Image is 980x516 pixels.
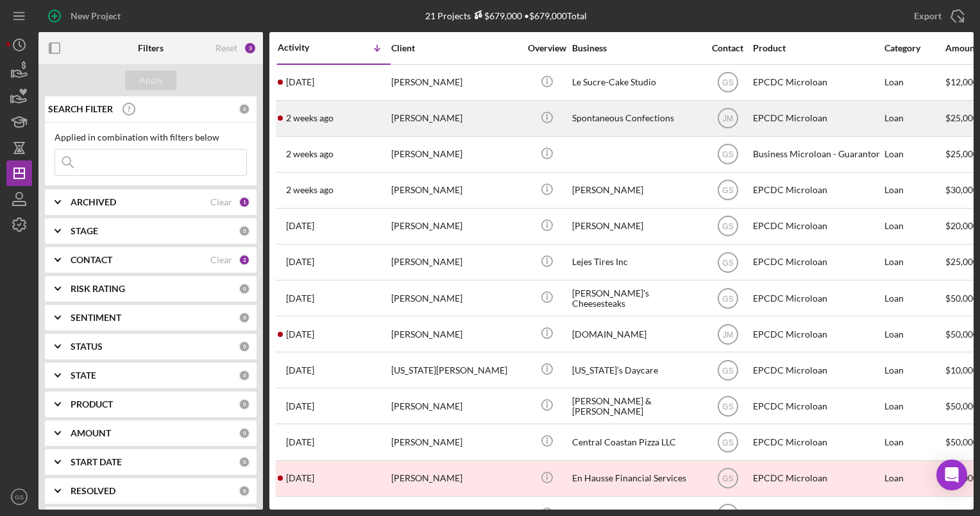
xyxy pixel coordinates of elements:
div: 0 [239,399,250,410]
div: [PERSON_NAME] [391,461,520,495]
div: EPCDC Microloan [753,245,881,279]
div: Central Coastan Pizza LLC [572,425,700,459]
div: Open Intercom Messenger [936,460,967,490]
div: EPCDC Microloan [753,425,881,459]
time: 2025-09-01 22:14 [286,185,334,195]
div: 1 [239,196,250,208]
div: [PERSON_NAME] [391,317,520,351]
span: $50,000 [945,400,978,411]
text: GS [722,294,733,303]
div: [PERSON_NAME] [391,137,520,171]
span: $10,000 [945,365,978,375]
div: Business [572,43,700,53]
div: [PERSON_NAME] [391,65,520,99]
div: 0 [239,485,250,497]
div: Business Microloan - Guarantor [753,137,881,171]
div: Client [391,43,520,53]
time: 2025-08-08 01:03 [286,437,314,447]
div: 0 [239,456,250,468]
time: 2025-08-15 18:55 [286,401,314,411]
text: GS [722,474,733,483]
text: GS [722,150,733,159]
text: GS [722,402,733,411]
div: Loan [884,245,944,279]
span: $20,000 [945,220,978,231]
b: STATE [71,370,96,381]
div: $679,000 [471,10,522,21]
div: Loan [884,425,944,459]
div: EPCDC Microloan [753,353,881,387]
div: Export [914,3,942,29]
div: Loan [884,389,944,423]
time: 2025-08-21 04:32 [286,365,314,375]
b: AMOUNT [71,428,111,438]
b: RISK RATING [71,284,125,294]
div: Category [884,43,944,53]
text: JM [723,114,733,123]
span: $12,000 [945,76,978,87]
text: JM [723,330,733,339]
time: 2025-08-07 21:53 [286,473,314,483]
div: 0 [239,312,250,323]
time: 2025-08-28 02:54 [286,257,314,267]
div: EPCDC Microloan [753,101,881,135]
b: SEARCH FILTER [48,104,113,114]
span: $25,000 [945,148,978,159]
div: [US_STATE][PERSON_NAME] [391,353,520,387]
span: $30,000 [945,184,978,195]
div: [DOMAIN_NAME] [572,317,700,351]
div: 0 [239,103,250,115]
div: [PERSON_NAME] [572,209,700,243]
div: 0 [239,283,250,295]
b: ARCHIVED [71,197,116,207]
div: Lejes Tires Inc [572,245,700,279]
button: GS [6,484,32,510]
div: [PERSON_NAME] [391,209,520,243]
div: Loan [884,281,944,315]
time: 2025-09-04 22:14 [286,113,334,123]
div: Spontaneous Confections [572,101,700,135]
div: EPCDC Microloan [753,209,881,243]
button: Apply [125,71,176,90]
div: [PERSON_NAME] [391,425,520,459]
text: GS [722,222,733,231]
text: GS [15,494,24,501]
text: GS [722,258,733,267]
span: $50,000 [945,329,978,340]
b: PRODUCT [71,399,113,409]
span: $50,000 [945,293,978,304]
div: 3 [244,42,257,55]
div: [PERSON_NAME] [391,281,520,315]
text: GS [722,186,733,195]
time: 2025-08-23 05:05 [286,293,314,304]
text: GS [722,366,733,375]
div: [PERSON_NAME]'s Cheesesteaks [572,281,700,315]
b: SENTIMENT [71,313,121,323]
div: Contact [704,43,752,53]
div: Reset [215,43,237,53]
div: Overview [523,43,571,53]
time: 2025-08-22 03:53 [286,329,314,340]
div: Loan [884,137,944,171]
div: Activity [278,42,334,53]
div: New Project [71,3,121,29]
div: EPCDC Microloan [753,65,881,99]
div: 0 [239,225,250,237]
div: [PERSON_NAME] & [PERSON_NAME] [572,389,700,423]
div: En Hausse Financial Services [572,461,700,495]
div: 0 [239,427,250,439]
time: 2025-09-03 16:47 [286,149,334,159]
button: Export [901,3,974,29]
button: New Project [38,3,133,29]
div: Le Sucre-Cake Studio [572,65,700,99]
div: Loan [884,65,944,99]
div: EPCDC Microloan [753,173,881,207]
span: $25,000 [945,256,978,267]
div: [PERSON_NAME] [391,101,520,135]
div: EPCDC Microloan [753,317,881,351]
div: EPCDC Microloan [753,281,881,315]
b: Filters [138,43,164,53]
time: 2025-08-28 20:25 [286,221,314,231]
div: [PERSON_NAME] [572,173,700,207]
b: CONTACT [71,255,112,265]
